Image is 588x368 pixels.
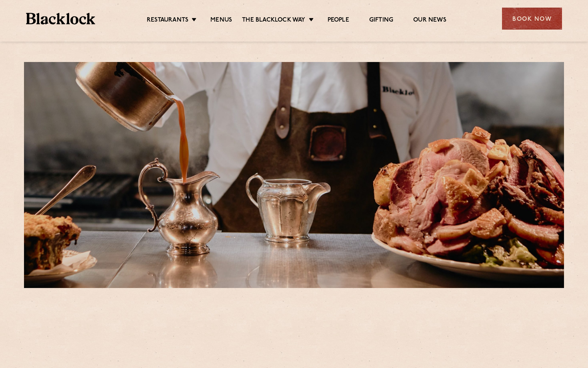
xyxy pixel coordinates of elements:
a: The Blacklock Way [242,16,305,25]
a: Gifting [369,16,393,25]
div: Book Now [502,8,562,30]
a: Menus [210,16,232,25]
img: BL_Textured_Logo-footer-cropped.svg [26,13,95,24]
a: Our News [413,16,446,25]
a: Restaurants [147,16,188,25]
a: People [328,16,349,25]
